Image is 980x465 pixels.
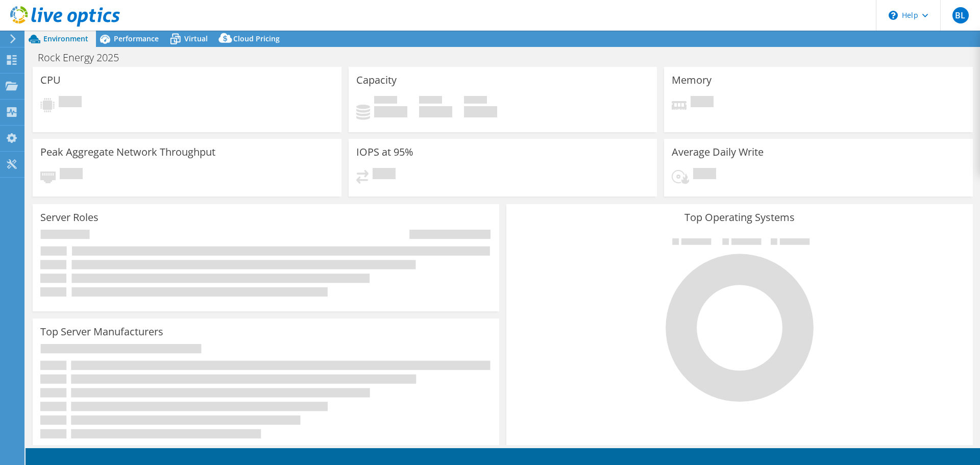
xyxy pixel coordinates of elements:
span: Pending [691,96,714,110]
span: Performance [114,34,159,43]
span: Environment [43,34,88,43]
h3: Top Server Manufacturers [40,326,163,337]
h3: CPU [40,75,61,86]
h3: Memory [672,75,712,86]
h1: Rock Energy 2025 [33,52,135,63]
svg: \n [889,11,898,20]
h3: Average Daily Write [672,146,764,158]
h3: Top Operating Systems [514,212,965,223]
h4: 0 GiB [374,106,407,117]
span: Free [419,96,442,106]
span: Used [374,96,397,106]
h4: 0 GiB [419,106,452,117]
h3: Capacity [356,75,397,86]
span: Virtual [184,34,208,43]
span: Total [464,96,487,106]
h3: IOPS at 95% [356,146,413,158]
span: Pending [60,168,83,182]
h3: Server Roles [40,212,99,223]
span: Pending [373,168,396,182]
h3: Peak Aggregate Network Throughput [40,146,215,158]
span: BL [952,7,969,23]
span: Cloud Pricing [233,34,280,43]
span: Pending [59,96,82,110]
h4: 0 GiB [464,106,497,117]
span: Pending [693,168,716,182]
